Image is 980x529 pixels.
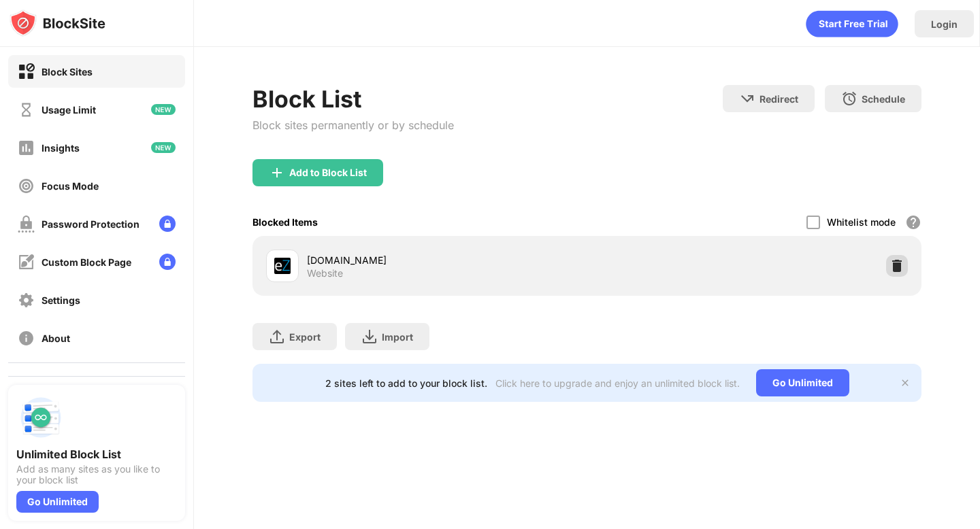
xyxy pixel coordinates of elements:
[18,177,35,194] img: focus-off.svg
[42,332,70,344] div: About
[756,369,849,396] div: Go Unlimited
[16,447,177,461] div: Unlimited Block List
[16,491,99,513] div: Go Unlimited
[16,393,65,442] img: push-block-list.svg
[42,180,99,192] div: Focus Mode
[18,330,35,347] img: about-off.svg
[159,216,176,232] img: lock-menu.svg
[307,267,343,279] div: Website
[18,292,35,309] img: settings-off.svg
[252,118,454,132] div: Block sites permanently or by schedule
[42,256,131,268] div: Custom Block Page
[42,294,80,306] div: Settings
[495,377,740,389] div: Click here to upgrade and enjoy an unlimited block list.
[42,218,140,230] div: Password Protection
[759,93,798,105] div: Redirect
[159,254,176,270] img: lock-menu.svg
[18,139,35,156] img: insights-off.svg
[151,142,176,153] img: new-icon.svg
[900,377,911,388] img: x-button.svg
[931,18,958,30] div: Login
[18,63,35,80] img: block-on.svg
[325,377,487,389] div: 2 sites left to add to your block list.
[862,93,905,105] div: Schedule
[806,10,898,37] div: animation
[42,104,96,116] div: Usage Limit
[10,10,105,37] img: logo-blocksite.svg
[289,167,367,178] div: Add to Block List
[16,464,177,485] div: Add as many sites as you like to your block list
[827,216,896,228] div: Whitelist mode
[307,253,587,267] div: [DOMAIN_NAME]
[42,142,80,154] div: Insights
[289,331,321,343] div: Export
[274,258,291,274] img: favicons
[18,216,35,233] img: password-protection-off.svg
[18,254,35,271] img: customize-block-page-off.svg
[18,101,35,118] img: time-usage-off.svg
[151,104,176,115] img: new-icon.svg
[252,85,454,113] div: Block List
[252,216,318,228] div: Blocked Items
[382,331,413,343] div: Import
[42,66,93,78] div: Block Sites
